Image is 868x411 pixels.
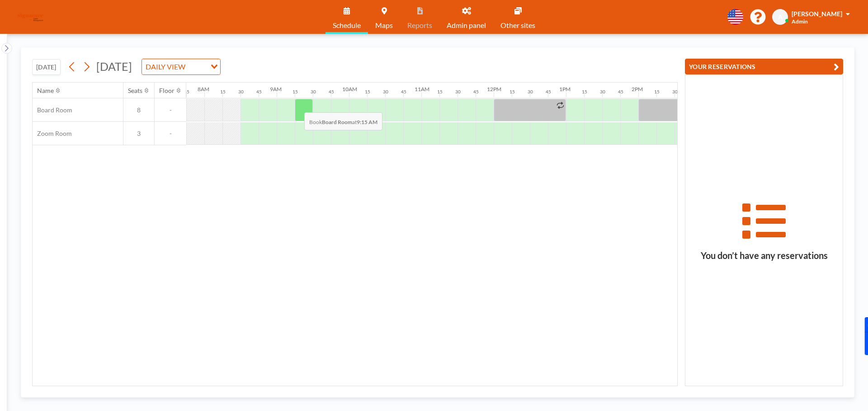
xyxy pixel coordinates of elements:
div: 15 [292,89,298,95]
div: 30 [311,89,316,95]
span: Zoom Room [33,129,72,138]
div: Seats [128,87,142,95]
div: 45 [473,89,479,95]
div: 45 [329,89,334,95]
div: 15 [582,89,587,95]
h3: You don’t have any reservations [685,250,843,261]
b: Board Room [322,119,352,125]
div: 45 [618,89,623,95]
div: 30 [383,89,388,95]
div: 45 [546,89,551,95]
span: A [778,13,783,21]
div: 45 [401,89,406,95]
div: 9AM [270,86,282,92]
span: Reports [407,22,432,29]
span: [DATE] [96,60,132,73]
div: 30 [528,89,533,95]
div: 30 [455,89,461,95]
div: 15 [365,89,370,95]
div: Search for option [142,59,220,74]
div: 45 [184,89,189,95]
div: 12PM [487,86,501,92]
span: Admin [792,18,808,25]
span: Board Room [33,106,72,114]
input: Search for option [188,61,205,73]
button: [DATE] [32,59,61,75]
div: Floor [159,87,175,95]
span: Book at [304,112,382,130]
div: 30 [672,89,678,95]
span: 3 [123,129,154,138]
div: 10AM [342,86,357,92]
span: [PERSON_NAME] [792,10,842,18]
div: 15 [220,89,226,95]
div: Name [37,87,54,95]
span: Admin panel [447,22,486,29]
span: Maps [375,22,393,29]
div: 8AM [198,86,209,92]
div: 2PM [632,86,643,92]
div: 15 [509,89,515,95]
b: 9:15 AM [357,119,377,125]
div: 15 [654,89,660,95]
button: YOUR RESERVATIONS [685,59,843,74]
span: - [155,106,186,114]
div: 30 [238,89,244,95]
span: Other sites [500,22,535,29]
div: 30 [600,89,605,95]
div: 1PM [559,86,571,92]
div: 15 [437,89,443,95]
div: 11AM [415,86,429,92]
span: 8 [123,106,154,114]
span: DAILY VIEW [144,61,187,73]
span: Schedule [333,22,361,29]
span: - [155,129,186,138]
img: organization-logo [14,8,47,26]
div: 45 [256,89,262,95]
